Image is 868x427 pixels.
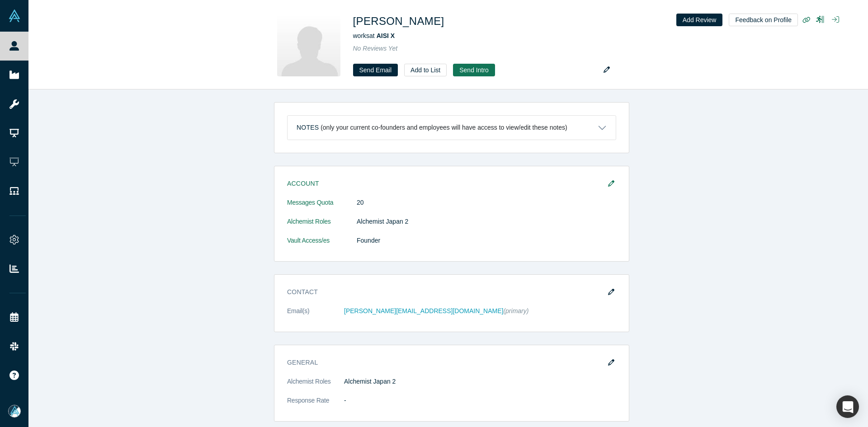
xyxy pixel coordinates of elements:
dd: 20 [357,198,616,207]
span: No Reviews Yet [353,45,398,52]
dd: Alchemist Japan 2 [357,217,616,226]
dt: Alchemist Roles [287,217,357,236]
img: Mia Scott's Account [8,405,21,418]
a: AISI X [377,32,395,39]
p: (only your current co-founders and employees will have access to view/edit these notes) [321,124,567,131]
button: Send Intro [453,64,495,76]
img: Alchemist Vault Logo [8,9,21,22]
h1: [PERSON_NAME] [353,13,444,29]
img: Denis Chegodaev's Profile Image [277,13,340,76]
button: Add to List [404,64,447,76]
button: Feedback on Profile [729,14,798,26]
a: Send Email [353,64,398,76]
dt: Response Rate [287,396,344,415]
a: [PERSON_NAME][EMAIL_ADDRESS][DOMAIN_NAME] [344,307,503,314]
dd: Alchemist Japan 2 [344,377,616,386]
span: works at [353,32,395,39]
dt: Messages Quota [287,198,357,217]
dd: Founder [357,236,616,245]
dd: - [344,396,616,405]
button: Notes (only your current co-founders and employees will have access to view/edit these notes) [288,116,616,140]
h3: Notes [297,123,319,132]
dt: Email(s) [287,306,344,325]
button: Add Review [676,14,723,26]
h3: Account [287,179,604,188]
h3: Contact [287,287,604,297]
h3: General [287,358,604,367]
dt: Vault Access/es [287,236,357,255]
span: (primary) [503,307,528,314]
dt: Alchemist Roles [287,377,344,396]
